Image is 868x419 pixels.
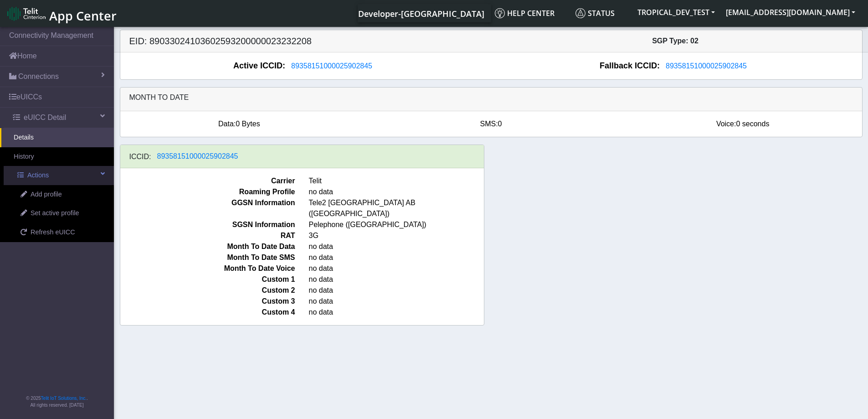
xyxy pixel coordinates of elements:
[660,60,753,72] button: 89358151000025902845
[113,307,302,318] span: Custom 4
[113,230,302,241] span: RAT
[7,223,114,242] a: Refresh eUICC
[233,60,285,72] span: Active ICCID:
[7,6,46,21] img: logo-telit-cinterion-gw-new.png
[18,71,59,82] span: Connections
[302,274,491,285] span: no data
[49,7,117,24] span: App Center
[498,120,502,128] span: 0
[113,296,302,307] span: Custom 3
[4,166,114,185] a: Actions
[113,263,302,274] span: Month To Date Voice
[7,204,114,223] a: Set active profile
[236,120,260,128] span: 0 Bytes
[123,36,491,47] h5: EID: 89033024103602593200000023232208
[27,171,49,181] span: Actions
[716,120,736,128] span: Voice:
[7,185,114,204] a: Add profile
[480,120,498,128] span: SMS:
[302,263,491,274] span: no data
[302,186,491,197] span: no data
[218,120,236,128] span: Data:
[720,4,861,21] button: [EMAIL_ADDRESS][DOMAIN_NAME]
[113,252,302,263] span: Month To Date SMS
[652,37,699,45] span: SGP Type: 02
[495,8,505,18] img: knowledge.svg
[302,176,491,186] span: Telit
[302,197,491,219] span: Tele2 [GEOGRAPHIC_DATA] AB ([GEOGRAPHIC_DATA])
[302,241,491,252] span: no data
[666,62,747,70] span: 89358151000025902845
[285,60,378,72] button: 89358151000025902845
[358,8,484,19] span: Developer-[GEOGRAPHIC_DATA]
[302,296,491,307] span: no data
[302,285,491,296] span: no data
[491,4,572,22] a: Help center
[157,152,238,160] span: 89358151000025902845
[113,274,302,285] span: Custom 1
[31,228,75,238] span: Refresh eUICC
[24,112,66,123] span: eUICC Detail
[302,307,491,318] span: no data
[302,252,491,263] span: no data
[358,4,484,22] a: Your current platform instance
[7,4,115,23] a: App Center
[113,285,302,296] span: Custom 2
[4,108,114,128] a: eUICC Detail
[302,230,491,241] span: 3G
[113,186,302,197] span: Roaming Profile
[151,150,244,162] button: 89358151000025902845
[632,4,720,21] button: TROPICAL_DEV_TEST
[575,8,586,18] img: status.svg
[41,396,87,401] a: Telit IoT Solutions, Inc.
[736,120,769,128] span: 0 seconds
[31,190,62,200] span: Add profile
[600,60,660,72] span: Fallback ICCID:
[495,8,555,18] span: Help center
[113,176,302,186] span: Carrier
[129,152,151,161] h6: ICCID:
[291,62,372,70] span: 89358151000025902845
[575,8,615,18] span: Status
[113,219,302,230] span: SGSN Information
[302,219,491,230] span: Pelephone ([GEOGRAPHIC_DATA])
[129,93,853,102] h6: Month to date
[572,4,632,22] a: Status
[113,241,302,252] span: Month To Date Data
[113,197,302,219] span: GGSN Information
[31,208,79,218] span: Set active profile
